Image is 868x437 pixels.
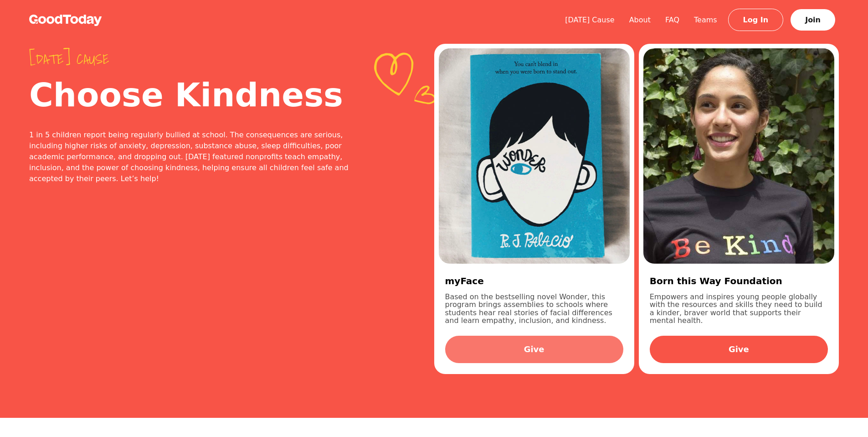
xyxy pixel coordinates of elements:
a: Join [791,9,835,31]
span: [DATE] cause [29,51,361,68]
p: Empowers and inspires young people globally with the resources and skills they need to build a ki... [650,293,828,325]
a: Log In [728,9,784,31]
h3: Born this Way Foundation [650,275,828,287]
img: GoodToday [29,15,102,26]
h3: myFace [445,275,623,287]
p: Based on the bestselling novel Wonder, this program brings assemblies to schools where students h... [445,293,623,325]
img: 090420134221Email%20Template%20-%20CharityA.jpg [643,48,834,264]
a: Give [650,336,828,363]
a: Give [445,336,623,363]
a: Teams [687,16,724,24]
a: [DATE] Cause [558,16,622,24]
div: 1 in 5 children report being regularly bullied at school. The consequences are serious, including... [29,130,361,184]
a: About [622,16,658,24]
h2: Choose Kindness [29,78,361,111]
a: FAQ [658,16,687,24]
img: 36f8d9a5-ddd5-4cde-a938-880ab6d9a29e.jpg [439,48,630,264]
